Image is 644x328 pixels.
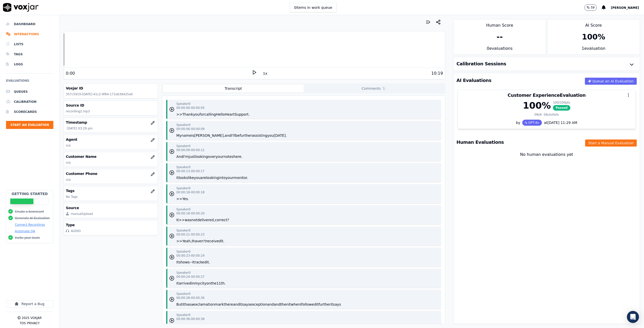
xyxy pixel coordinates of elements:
[66,144,156,148] p: n/a
[193,302,215,307] button: exclamation
[176,207,190,211] p: Speaker 0
[454,19,546,28] div: Human Score
[280,302,289,307] button: then
[242,302,250,307] button: says
[233,154,243,159] button: here.
[6,87,53,97] a: Queues
[66,109,156,113] p: recording2.mp3
[231,133,235,138] button: I'll
[331,302,333,307] button: it
[176,106,205,110] p: 00:00:00 - 00:00:05
[191,217,197,222] button: not
[176,228,190,232] p: Speaker 0
[176,169,205,173] p: 00:00:13 - 00:00:17
[15,236,40,240] button: Invite your team
[176,313,190,317] p: Speaker 0
[534,113,542,117] div: 0 N/A
[225,133,231,138] button: and
[234,175,248,180] button: monitor.
[274,133,287,138] button: [DATE].
[195,323,201,328] button: like
[300,302,301,307] button: I
[457,62,506,66] h3: Calibration Sessions
[71,212,93,216] div: manualUpload
[585,78,637,85] button: Queue an AI Evaluation
[224,154,233,159] button: notes
[591,6,594,10] p: 59
[544,113,559,117] div: 0 Autofails
[179,260,190,265] button: shows
[585,139,637,147] button: Start a Manual Evaluation
[176,133,181,138] button: My
[274,302,280,307] button: and
[176,123,190,127] p: Speaker 0
[176,292,190,296] p: Speaker 0
[215,302,224,307] button: mark
[304,84,444,92] button: Comments
[66,137,156,142] h3: Agent
[457,78,492,83] h3: AI Evaluations
[216,154,224,159] button: your
[497,32,503,41] div: --
[176,317,205,321] p: 00:00:36 - 00:00:38
[250,302,267,307] button: exception
[6,29,53,39] li: Interactions
[547,19,640,28] div: AI Score
[22,316,42,320] p: 2025 Voxjar
[66,86,156,91] h3: Voxjar ID
[6,39,53,49] a: Lists
[185,217,191,222] button: was
[6,78,53,87] h6: Evaluations
[547,45,640,55] div: 1 evaluation
[66,205,156,210] h3: Source
[290,3,337,12] button: 0items in work queue
[522,120,542,126] div: GPT-4o
[66,188,156,193] h3: Tags
[191,302,193,307] button: a
[176,232,205,237] p: 00:00:21 - 00:00:23
[176,211,205,215] p: 00:00:18 - 00:00:20
[20,321,26,325] button: TOS
[188,175,194,180] button: like
[192,239,193,244] button: I
[291,302,300,307] button: when
[431,70,443,76] div: 10:19
[206,281,211,286] button: on
[200,175,206,180] button: are
[67,126,156,130] p: [DATE] 03:29 pm
[201,323,208,328] button: this
[611,6,639,10] span: [PERSON_NAME]
[15,223,45,227] button: Connect Recordings
[6,97,53,107] li: Calibration
[221,239,224,244] button: it.
[6,49,53,59] li: Tags
[194,133,225,138] button: [PERSON_NAME],
[27,321,40,325] button: Privacy
[176,144,190,148] p: Speaker 0
[553,101,571,105] div: 100 / 100 pts
[193,260,207,265] button: tracked
[181,133,191,138] button: name
[215,217,229,222] button: correct?
[542,120,577,125] div: at [DATE] 11:29 AM
[176,148,205,152] p: 00:00:09 - 00:00:12
[176,165,190,169] p: Speaker 0
[207,260,210,265] button: it.
[204,112,216,117] button: calling
[224,302,233,307] button: there
[235,133,240,138] button: be
[194,175,200,180] button: you
[6,19,53,29] a: Dashboard
[71,229,81,233] div: AUDIO
[267,133,274,138] button: you
[584,4,597,11] button: 59
[318,302,331,307] button: further
[194,281,200,286] button: my
[163,84,304,92] button: Transcript
[176,190,205,194] p: 00:00:18 - 00:00:18
[176,260,179,265] button: It
[179,281,191,286] button: arrived
[176,323,181,328] button: No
